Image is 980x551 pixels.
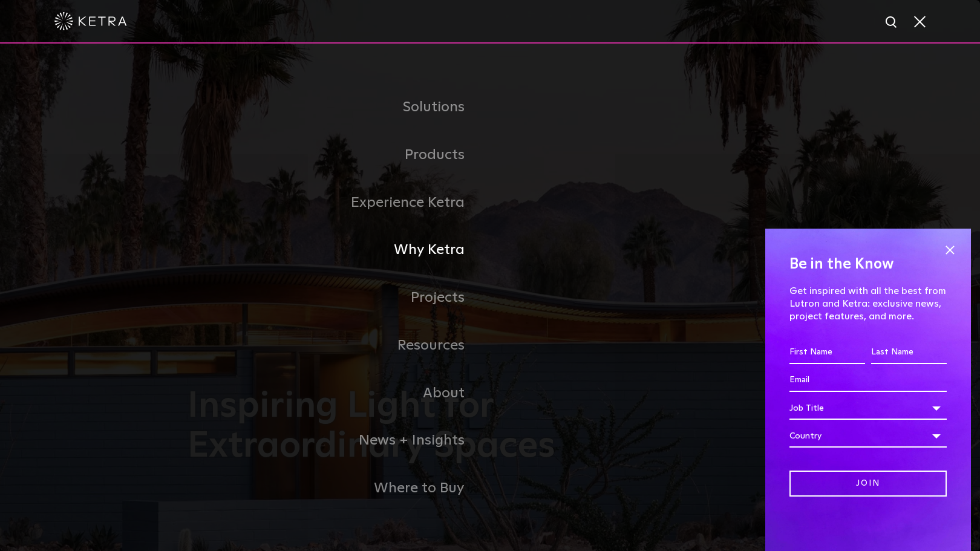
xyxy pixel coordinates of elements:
[188,322,490,370] a: Resources
[188,370,490,417] a: About
[789,397,947,420] div: Job Title
[789,369,947,392] input: Email
[789,253,947,276] h4: Be in the Know
[884,15,900,30] img: search icon
[188,226,490,274] a: Why Ketra
[188,417,490,465] a: News + Insights
[789,341,865,364] input: First Name
[188,83,792,512] div: Navigation Menu
[54,12,127,30] img: ketra-logo-2019-white
[188,131,490,179] a: Products
[188,465,490,512] a: Where to Buy
[789,471,947,497] input: Join
[188,83,490,131] a: Solutions
[188,274,490,322] a: Projects
[188,179,490,227] a: Experience Ketra
[789,425,947,448] div: Country
[871,341,947,364] input: Last Name
[789,285,947,322] p: Get inspired with all the best from Lutron and Ketra: exclusive news, project features, and more.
